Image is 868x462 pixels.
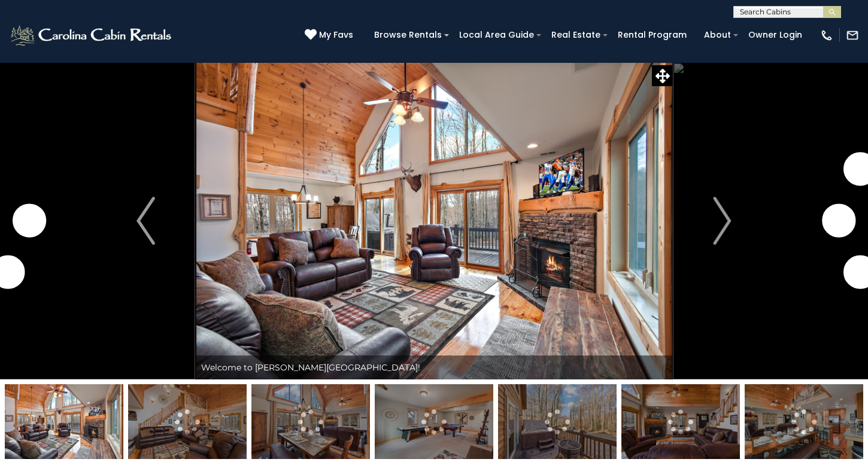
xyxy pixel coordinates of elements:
img: 163281441 [745,384,863,459]
button: Previous [96,62,196,379]
a: Browse Rentals [368,26,448,44]
img: arrow [713,197,731,245]
img: 163281446 [251,384,370,459]
a: Real Estate [545,26,606,44]
img: 163281445 [128,384,247,459]
button: Next [673,62,772,379]
img: 163281444 [5,384,123,459]
span: My Favs [319,29,353,41]
img: 163281440 [498,384,617,459]
img: 163281437 [375,384,493,459]
img: phone-regular-white.png [820,29,833,42]
div: Welcome to [PERSON_NAME][GEOGRAPHIC_DATA]! [195,355,673,379]
a: Owner Login [742,26,808,44]
img: 163281447 [621,384,740,459]
img: White-1-2.png [9,23,175,47]
a: About [698,26,737,44]
img: mail-regular-white.png [846,29,859,42]
a: Local Area Guide [453,26,540,44]
a: My Favs [305,29,356,42]
img: arrow [136,197,154,245]
a: Rental Program [612,26,693,44]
